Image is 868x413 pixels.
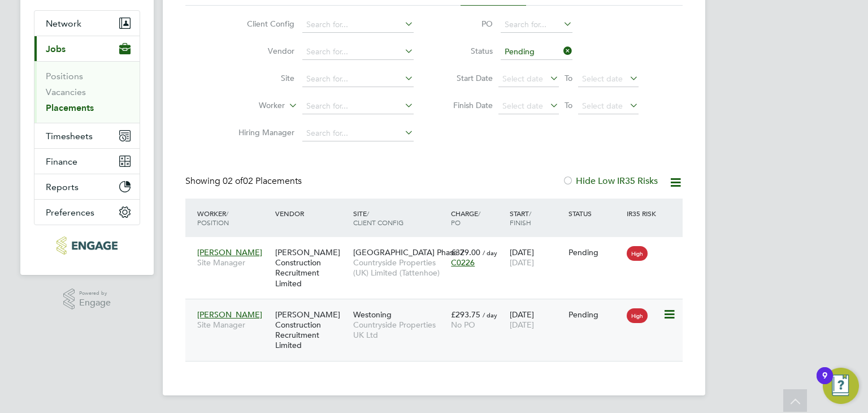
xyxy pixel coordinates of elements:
label: Hide Low IR35 Risks [562,175,658,187]
span: / Finish [510,209,531,227]
div: Showing [185,175,304,187]
button: Jobs [34,36,140,61]
div: [PERSON_NAME] Construction Recruitment Limited [272,304,350,356]
span: Preferences [46,207,94,218]
div: [PERSON_NAME] Construction Recruitment Limited [272,242,350,294]
label: Hiring Manager [229,127,294,137]
a: [PERSON_NAME]Site Manager[PERSON_NAME] Construction Recruitment Limited[GEOGRAPHIC_DATA] Phase 7C... [194,241,683,251]
label: Client Config [229,19,294,29]
div: Jobs [34,61,140,123]
label: Finish Date [442,100,493,110]
a: [PERSON_NAME]Site Manager[PERSON_NAME] Construction Recruitment LimitedWestoningCountryside Prope... [194,303,683,313]
label: Vendor [229,46,294,56]
span: High [627,246,648,261]
label: Worker [220,100,285,111]
span: £329.00 [451,247,480,257]
span: Select date [582,74,623,84]
span: Engage [79,298,111,308]
span: [PERSON_NAME] [197,247,262,257]
div: Pending [568,247,622,257]
span: Site Manager [197,320,270,330]
span: / Position [197,209,229,227]
button: Finance [34,149,140,174]
input: Select one [501,44,572,60]
span: Select date [502,74,543,84]
span: C0226 [451,257,475,268]
span: Network [46,18,81,29]
span: Select date [502,101,543,111]
div: Pending [568,309,622,320]
input: Search for... [302,126,414,141]
input: Search for... [302,71,414,87]
input: Search for... [302,17,414,33]
div: Start [507,203,566,233]
input: Search for... [501,17,572,33]
span: Finance [46,156,77,167]
span: Reports [46,182,79,192]
span: [DATE] [510,257,534,268]
button: Timesheets [34,123,140,148]
span: 02 Placements [223,175,302,187]
span: Countryside Properties (UK) Limited (Tattenhoe) [353,257,445,278]
span: [DATE] [510,320,534,330]
span: Countryside Properties UK Ltd [353,320,445,340]
span: [PERSON_NAME] [197,309,262,320]
a: Placements [46,102,94,113]
img: acr-ltd-logo-retina.png [57,236,117,255]
div: Status [566,203,624,223]
label: Site [229,73,294,83]
span: 02 of [223,175,243,187]
span: Select date [582,101,623,111]
span: / Client Config [353,209,403,227]
span: [GEOGRAPHIC_DATA] Phase 7 [353,247,465,257]
div: 9 [822,376,827,390]
a: Powered byEngage [63,289,111,310]
span: Timesheets [46,131,93,141]
span: / day [483,311,497,319]
a: Go to home page [34,236,140,255]
input: Search for... [302,98,414,114]
div: IR35 Risk [624,203,663,223]
span: / day [483,248,497,257]
span: To [561,98,576,113]
label: PO [442,19,493,29]
span: £293.75 [451,309,480,320]
a: Positions [46,71,83,81]
span: Site Manager [197,257,270,268]
div: [DATE] [507,242,566,273]
div: Worker [194,203,272,233]
span: Westoning [353,309,392,320]
span: No PO [451,320,475,330]
span: To [561,71,576,85]
div: Charge [448,203,507,233]
button: Network [34,11,140,36]
span: High [627,308,648,323]
span: / PO [451,209,480,227]
div: Site [350,203,448,233]
input: Search for... [302,44,414,60]
button: Open Resource Center, 9 new notifications [823,368,859,404]
button: Reports [34,174,140,199]
div: Vendor [272,203,350,223]
label: Status [442,46,493,56]
span: Jobs [46,44,66,54]
label: Start Date [442,73,493,83]
span: Powered by [79,289,111,298]
div: [DATE] [507,304,566,335]
a: Vacancies [46,87,86,97]
button: Preferences [34,200,140,225]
